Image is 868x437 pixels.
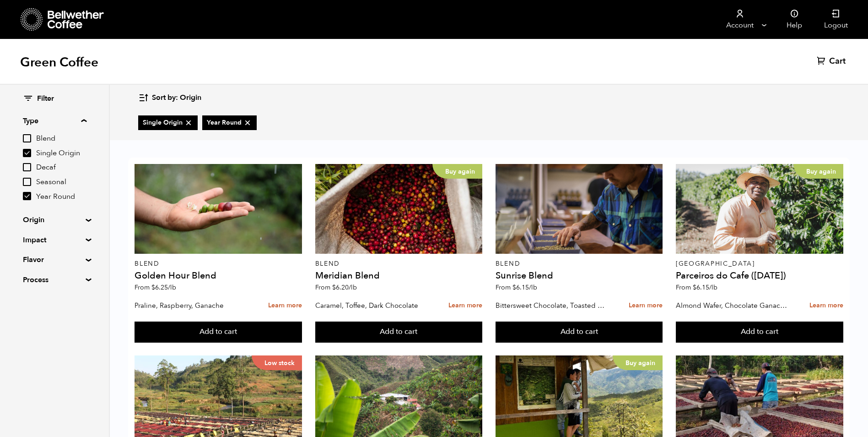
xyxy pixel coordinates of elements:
input: Year Round [23,192,31,200]
input: Blend [23,134,31,142]
span: From [315,283,357,292]
span: From [496,283,537,292]
p: Blend [135,261,302,267]
span: /lb [168,283,176,292]
h4: Parceiros do Cafe ([DATE]) [676,271,843,280]
h4: Sunrise Blend [496,271,663,280]
a: Learn more [268,296,302,316]
span: Single Origin [143,118,193,127]
span: $ [151,283,155,292]
a: Learn more [809,296,843,316]
input: Single Origin [23,149,31,157]
span: $ [332,283,336,292]
span: Cart [829,56,846,67]
a: Buy again [315,164,483,254]
bdi: 6.20 [332,283,357,292]
summary: Process [23,274,86,285]
button: Add to cart [135,322,302,343]
summary: Origin [23,214,86,225]
span: From [676,283,717,292]
button: Add to cart [496,322,663,343]
bdi: 6.25 [151,283,176,292]
p: Blend [496,261,663,267]
summary: Flavor [23,254,86,265]
a: Learn more [448,296,482,316]
span: Sort by: Origin [152,93,201,103]
button: Add to cart [676,322,843,343]
h4: Meridian Blend [315,271,483,280]
summary: Impact [23,235,86,246]
p: Caramel, Toffee, Dark Chocolate [315,299,429,312]
input: Seasonal [23,178,31,186]
p: Blend [315,261,483,267]
p: Bittersweet Chocolate, Toasted Marshmallow, Candied Orange, Praline [496,299,609,312]
a: Learn more [629,296,663,316]
span: Seasonal [36,177,86,187]
span: Year Round [207,118,252,127]
h1: Green Coffee [20,54,98,71]
span: /lb [529,283,537,292]
h4: Golden Hour Blend [135,271,302,280]
span: /lb [709,283,717,292]
p: Buy again [793,164,843,179]
button: Add to cart [315,322,483,343]
span: Filter [37,94,54,104]
p: Almond Wafer, Chocolate Ganache, Bing Cherry [676,299,790,312]
p: Buy again [613,355,663,370]
span: $ [512,283,516,292]
bdi: 6.15 [512,283,537,292]
button: Sort by: Origin [138,87,201,109]
span: Single Origin [36,148,86,158]
span: Blend [36,134,86,144]
a: Buy again [676,164,843,254]
a: Cart [817,56,848,67]
span: From [135,283,176,292]
span: /lb [349,283,357,292]
bdi: 6.15 [693,283,717,292]
span: $ [693,283,696,292]
span: Year Round [36,192,86,202]
input: Decaf [23,163,31,171]
p: Low stock [252,355,302,370]
span: Decaf [36,163,86,173]
p: Praline, Raspberry, Ganache [135,299,248,312]
summary: Type [23,115,86,126]
p: [GEOGRAPHIC_DATA] [676,261,843,267]
p: Buy again [432,164,482,179]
